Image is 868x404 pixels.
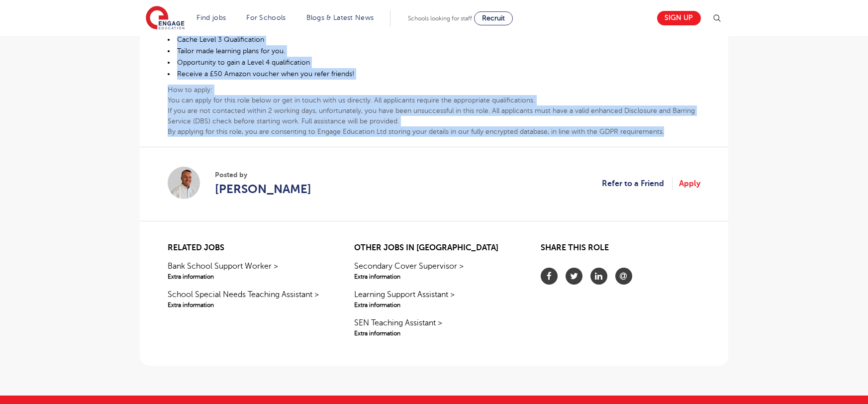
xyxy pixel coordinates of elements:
p: By applying for this role, you are consenting to Engage Education Ltd storing your details in our... [168,126,700,137]
a: Apply [679,177,700,190]
a: Bank School Support Worker >Extra information [168,260,327,281]
img: Engage Education [146,6,185,31]
h2: Related jobs [168,243,327,253]
a: Secondary Cover Supervisor >Extra information [354,260,514,281]
b: How to apply: [168,86,212,94]
span: Extra information [354,301,514,309]
a: Find jobs [197,14,226,21]
a: School Special Needs Teaching Assistant >Extra information [168,289,327,309]
span: Posted by [215,170,311,180]
li: Tailor made learning plans for you. [168,45,700,57]
a: Recruit [474,11,513,25]
h2: Other jobs in [GEOGRAPHIC_DATA] [354,243,514,253]
span: Extra information [168,301,327,309]
a: [PERSON_NAME] [215,180,311,198]
li: Receive a £50 Amazon voucher when you refer friends! [168,68,700,80]
a: Learning Support Assistant >Extra information [354,289,514,309]
span: Recruit [482,14,505,22]
li: Opportunity to gain a Level 4 qualification [168,57,700,68]
h2: Share this role [541,243,700,258]
span: Extra information [168,272,327,281]
span: Extra information [354,272,514,281]
a: Blogs & Latest News [306,14,374,21]
p: You can apply for this role below or get in touch with us directly. All applicants require the ap... [168,95,700,105]
a: SEN Teaching Assistant >Extra information [354,317,514,338]
p: If you are not contacted within 2 working days, unfortunately, you have been unsuccessful in this... [168,105,700,126]
a: Sign up [657,11,701,25]
a: Refer to a Friend [602,177,673,190]
span: Extra information [354,329,514,338]
a: For Schools [246,14,286,21]
span: Schools looking for staff [408,15,472,22]
li: Cache Level 3 Qualification [168,34,700,45]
